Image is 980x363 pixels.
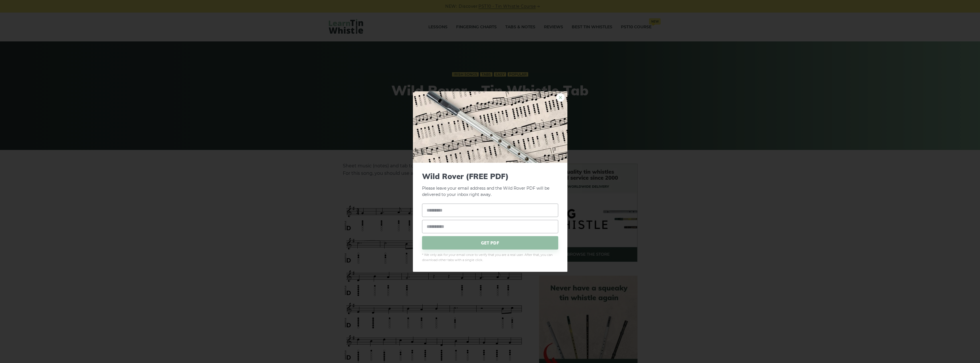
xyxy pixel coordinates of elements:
[422,172,558,181] span: Wild Rover (FREE PDF)
[556,93,565,101] a: ×
[413,91,567,163] img: Tin Whistle Tab Preview
[422,252,558,263] span: * We only ask for your email once to verify that you are a real user. After that, you can downloa...
[422,172,558,198] p: Please leave your email address and the Wild Rover PDF will be delivered to your inbox right away.
[422,236,558,250] span: GET PDF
